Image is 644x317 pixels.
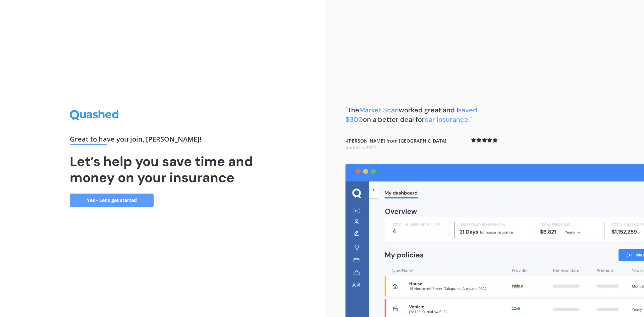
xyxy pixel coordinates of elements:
[70,136,256,145] div: Great to have you join , [PERSON_NAME] !
[345,106,477,124] span: saved $300
[70,194,154,207] a: Yes - Let’s get started
[359,106,399,114] span: Market Scan
[345,164,644,317] img: dashboard.webp
[345,138,446,151] b: - [PERSON_NAME] from [GEOGRAPHIC_DATA]
[70,153,256,186] h1: Let’s help you save time and money on your insurance
[425,115,468,124] span: car insurance
[345,106,477,124] b: "The worked great and I on a better deal for ."
[345,144,376,151] span: Joined in 2021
